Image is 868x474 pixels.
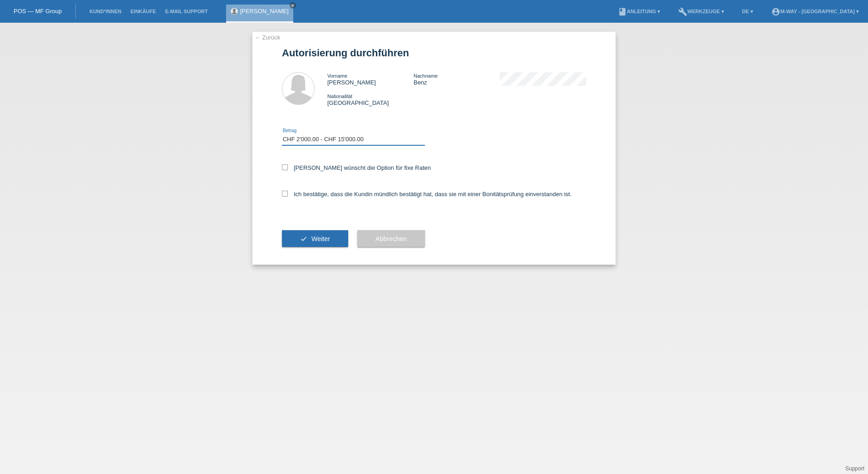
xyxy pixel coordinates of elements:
[327,73,347,79] span: Vorname
[327,93,414,106] div: [GEOGRAPHIC_DATA]
[613,9,665,14] a: bookAnleitung ▾
[290,2,296,9] a: close
[414,73,438,79] span: Nachname
[771,7,780,16] i: account_circle
[845,465,864,472] a: Support
[282,230,348,247] button: check Weiter
[327,72,414,86] div: [PERSON_NAME]
[300,235,307,242] i: check
[311,235,330,242] span: Weiter
[161,9,212,14] a: E-Mail Support
[85,9,126,14] a: Kund*innen
[282,47,586,59] h1: Autorisierung durchführen
[282,191,572,197] label: Ich bestätige, dass die Kundin mündlich bestätigt hat, dass sie mit einer Bonitätsprüfung einvers...
[618,7,627,16] i: book
[375,235,407,242] span: Abbrechen
[282,164,431,171] label: [PERSON_NAME] wünscht die Option für fixe Raten
[678,7,687,16] i: build
[126,9,160,14] a: Einkäufe
[357,230,425,247] button: Abbrechen
[14,8,62,15] a: POS — MF Group
[414,72,500,86] div: Benz
[255,34,280,41] a: ← Zurück
[327,94,352,99] span: Nationalität
[291,3,295,8] i: close
[738,9,758,14] a: DE ▾
[767,9,863,14] a: account_circlem-way - [GEOGRAPHIC_DATA] ▾
[240,8,289,15] a: [PERSON_NAME]
[674,9,729,14] a: buildWerkzeuge ▾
